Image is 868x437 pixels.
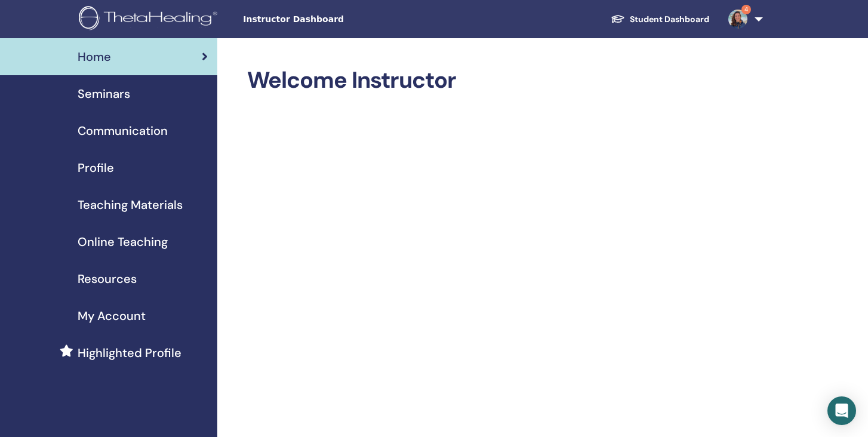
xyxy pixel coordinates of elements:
span: Highlighted Profile [78,344,181,362]
img: graduation-cap-white.svg [611,14,625,24]
span: Communication [78,122,168,140]
span: Seminars [78,85,130,103]
span: Resources [78,270,137,288]
img: default.jpg [728,10,747,29]
span: Online Teaching [78,233,168,251]
a: Student Dashboard [601,8,719,30]
span: Profile [78,159,114,177]
div: Open Intercom Messenger [827,396,856,425]
h2: Welcome Instructor [247,67,761,94]
img: logo.png [79,6,221,33]
span: 4 [741,5,751,14]
span: Home [78,48,111,66]
span: Teaching Materials [78,196,183,214]
span: Instructor Dashboard [243,13,422,26]
span: My Account [78,307,146,325]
